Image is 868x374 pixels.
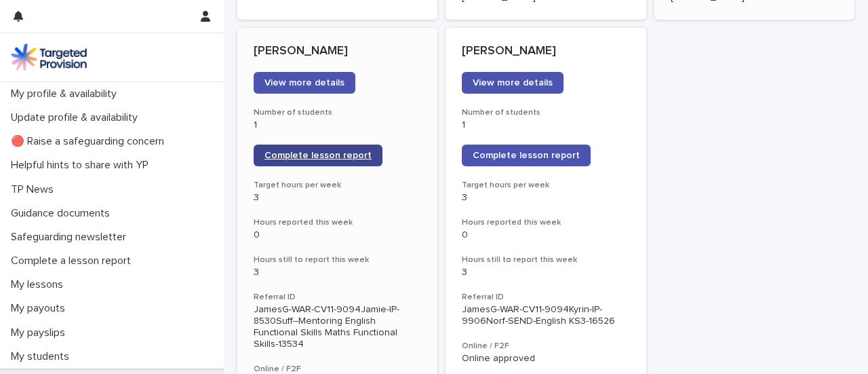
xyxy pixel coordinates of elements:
[254,304,421,350] p: JamesG-WAR-CV11-9094Jamie-IP-8530Suff--Mentoring English Functional Skills Maths Functional Skill...
[5,207,121,220] p: Guidance documents
[254,192,421,204] p: 3
[462,255,629,265] h3: Hours still to report this week
[11,43,87,71] img: M5nRWzHhSzIhMunXDL62
[462,267,629,278] p: 3
[254,229,421,241] p: 0
[462,304,629,327] p: JamesG-WAR-CV11-9094Kyrin-IP-9906Norf-SEND-English KS3-16526
[5,88,127,100] p: My profile & availability
[462,217,629,228] h3: Hours reported this week
[5,231,137,244] p: Safeguarding newsletter
[254,292,421,303] h3: Referral ID
[5,255,142,267] p: Complete a lesson report
[5,135,175,148] p: 🔴 Raise a safeguarding concern
[462,192,629,204] p: 3
[5,278,74,291] p: My lessons
[254,180,421,191] h3: Target hours per week
[254,255,421,265] h3: Hours still to report this week
[254,72,355,94] a: View more details
[254,145,382,166] a: Complete lesson report
[264,151,372,160] span: Complete lesson report
[264,78,344,88] span: View more details
[462,229,629,241] p: 0
[5,302,76,315] p: My payouts
[462,107,629,118] h3: Number of students
[462,119,629,131] p: 1
[473,151,580,160] span: Complete lesson report
[254,119,421,131] p: 1
[462,292,629,303] h3: Referral ID
[462,353,629,364] p: Online approved
[473,78,553,88] span: View more details
[5,159,159,172] p: Helpful hints to share with YP
[5,326,76,339] p: My payslips
[254,107,421,118] h3: Number of students
[462,44,629,59] p: [PERSON_NAME]
[5,183,64,196] p: TP News
[5,111,149,124] p: Update profile & availability
[254,44,421,59] p: [PERSON_NAME]
[462,180,629,191] h3: Target hours per week
[462,72,564,94] a: View more details
[254,217,421,228] h3: Hours reported this week
[462,145,591,166] a: Complete lesson report
[462,341,629,352] h3: Online / F2F
[254,267,421,278] p: 3
[5,350,80,363] p: My students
